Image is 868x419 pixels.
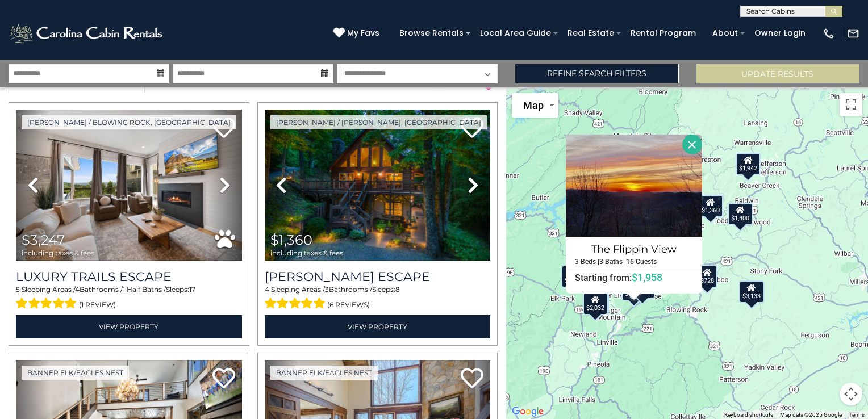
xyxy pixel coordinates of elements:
[724,411,773,419] button: Keyboard shortcuts
[728,203,753,225] div: $1,400
[265,269,491,284] h3: Todd Escape
[265,110,491,261] img: thumbnail_168627805.jpeg
[461,367,483,391] a: Add to favorites
[22,249,94,257] span: including taxes & fees
[75,285,80,294] span: 4
[696,265,717,288] div: $728
[189,285,195,294] span: 17
[561,265,586,288] div: $1,476
[626,258,657,266] h5: 16 Guests
[599,258,626,266] h5: 3 Baths |
[22,366,129,380] a: Banner Elk/Eagles Nest
[16,110,242,261] img: thumbnail_168695581.jpeg
[9,22,166,45] img: White-1-2.png
[16,285,20,294] span: 5
[707,24,744,42] a: About
[632,271,662,283] span: $1,958
[79,298,116,312] span: (1 review)
[625,24,702,42] a: Rental Program
[395,285,400,294] span: 8
[840,383,862,405] button: Map camera controls
[512,93,558,118] button: Change map style
[847,27,859,40] img: mail-regular-white.png
[509,404,546,419] img: Google
[270,115,487,129] a: [PERSON_NAME] / [PERSON_NAME], [GEOGRAPHIC_DATA]
[840,93,862,116] button: Toggle fullscreen view
[738,280,763,303] div: $3,133
[736,153,761,175] div: $1,942
[22,232,65,248] span: $3,247
[523,99,544,111] span: Map
[575,258,599,266] h5: 3 Beds |
[347,27,379,39] span: My Favs
[566,237,702,284] a: The Flippin View 3 Beds | 3 Baths | 16 Guests Starting from:$1,958
[515,64,678,83] a: Refine Search Filters
[16,269,242,284] a: Luxury Trails Escape
[270,232,312,248] span: $1,360
[265,285,269,294] span: 4
[270,249,343,257] span: including taxes & fees
[849,412,865,418] a: Terms
[123,285,166,294] span: 1 Half Baths /
[212,367,235,391] a: Add to favorites
[682,135,702,154] button: Close
[22,115,236,129] a: [PERSON_NAME] / Blowing Rock, [GEOGRAPHIC_DATA]
[583,292,608,315] div: $2,032
[566,272,702,283] h6: Starting from:
[749,24,811,42] a: Owner Login
[698,195,723,217] div: $1,360
[566,240,702,258] h4: The Flippin View
[566,135,702,237] img: The Flippin View
[509,404,546,419] a: Open this area in Google Maps (opens a new window)
[327,298,370,312] span: (6 reviews)
[265,284,491,312] div: Sleeping Areas / Bathrooms / Sleeps:
[739,280,764,303] div: $3,247
[780,412,842,418] span: Map data ©2025 Google
[265,315,491,338] a: View Property
[696,64,859,83] button: Update Results
[270,366,378,380] a: Banner Elk/Eagles Nest
[474,24,557,42] a: Local Area Guide
[394,24,469,42] a: Browse Rentals
[562,24,620,42] a: Real Estate
[584,291,609,313] div: $1,571
[333,27,382,40] a: My Favs
[823,27,835,40] img: phone-regular-white.png
[16,284,242,312] div: Sleeping Areas / Bathrooms / Sleeps:
[325,285,329,294] span: 3
[16,315,242,338] a: View Property
[265,269,491,284] a: [PERSON_NAME] Escape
